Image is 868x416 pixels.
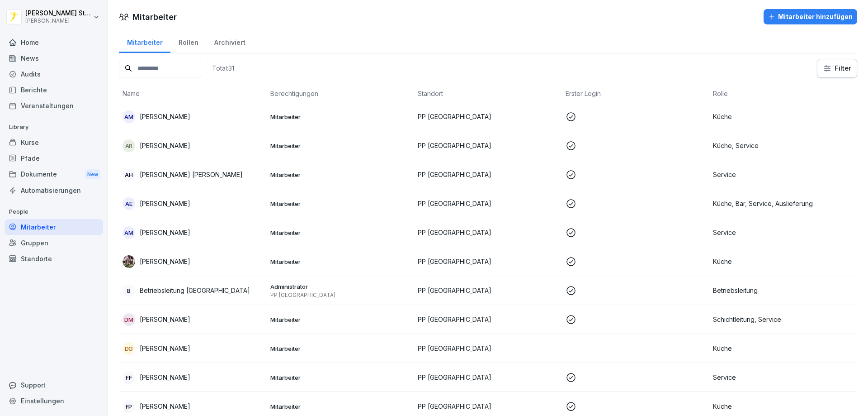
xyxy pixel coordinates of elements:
[140,344,190,353] p: [PERSON_NAME]
[270,316,411,324] p: Mitarbeiter
[418,286,558,295] p: PP [GEOGRAPHIC_DATA]
[5,150,103,166] a: Pfade
[418,228,558,237] p: PP [GEOGRAPHIC_DATA]
[713,402,854,411] p: Küche
[713,228,854,237] p: Service
[270,113,411,121] p: Mitarbeiter
[768,12,853,22] div: Mitarbeiter hinzufügen
[5,50,103,66] a: News
[5,251,103,267] div: Standorte
[140,402,190,411] p: [PERSON_NAME]
[270,171,411,179] p: Mitarbeiter
[123,313,135,326] div: DM
[418,112,558,121] p: PP [GEOGRAPHIC_DATA]
[713,112,854,121] p: Küche
[270,292,411,299] p: PP [GEOGRAPHIC_DATA]
[5,393,103,409] a: Einstellungen
[5,205,103,219] p: People
[123,255,135,268] img: wr8oxp1g4gkzyisjm8z9sexa.png
[5,120,103,134] p: Library
[270,344,411,353] p: Mitarbeiter
[713,257,854,266] p: Küche
[713,344,854,353] p: Küche
[709,85,857,102] th: Rolle
[25,18,91,24] p: [PERSON_NAME]
[5,377,103,393] div: Support
[418,373,558,382] p: PP [GEOGRAPHIC_DATA]
[267,85,415,102] th: Berechtigungen
[123,139,135,152] div: AR
[206,30,253,53] a: Archiviert
[5,134,103,150] a: Kurse
[140,112,190,121] p: [PERSON_NAME]
[25,10,91,17] p: [PERSON_NAME] Stambolov
[5,166,103,183] div: Dokumente
[418,257,558,266] p: PP [GEOGRAPHIC_DATA]
[5,182,103,198] a: Automatisierungen
[713,373,854,382] p: Service
[418,344,558,353] p: PP [GEOGRAPHIC_DATA]
[418,402,558,411] p: PP [GEOGRAPHIC_DATA]
[270,229,411,237] p: Mitarbeiter
[270,282,411,291] p: Administrator
[5,235,103,251] a: Gruppen
[5,219,103,235] a: Mitarbeiter
[119,30,170,53] a: Mitarbeiter
[418,170,558,179] p: PP [GEOGRAPHIC_DATA]
[418,141,558,150] p: PP [GEOGRAPHIC_DATA]
[5,66,103,82] a: Audits
[123,284,135,297] div: B
[5,98,103,114] a: Veranstaltungen
[5,82,103,98] a: Berichte
[123,226,135,239] div: AM
[123,342,135,355] div: DG
[212,64,234,72] p: Total: 31
[170,30,206,53] a: Rollen
[140,315,190,324] p: [PERSON_NAME]
[713,286,854,295] p: Betriebsleitung
[270,142,411,150] p: Mitarbeiter
[823,64,851,73] div: Filter
[140,141,190,150] p: [PERSON_NAME]
[713,199,854,208] p: Küche, Bar, Service, Auslieferung
[123,197,135,210] div: AE
[817,59,857,77] button: Filter
[270,200,411,208] p: Mitarbeiter
[140,170,243,179] p: [PERSON_NAME] [PERSON_NAME]
[123,110,135,123] div: AM
[270,402,411,411] p: Mitarbeiter
[713,170,854,179] p: Service
[418,315,558,324] p: PP [GEOGRAPHIC_DATA]
[5,166,103,183] a: DokumenteNew
[123,168,135,181] div: AH
[123,371,135,384] div: FF
[85,169,100,180] div: New
[140,199,190,208] p: [PERSON_NAME]
[132,11,177,23] h1: Mitarbeiter
[414,85,562,102] th: Standort
[140,257,190,266] p: [PERSON_NAME]
[764,9,857,24] button: Mitarbeiter hinzufügen
[123,400,135,413] div: FP
[418,199,558,208] p: PP [GEOGRAPHIC_DATA]
[140,286,250,295] p: Betriebsleitung [GEOGRAPHIC_DATA]
[140,228,190,237] p: [PERSON_NAME]
[5,34,103,50] a: Home
[562,85,710,102] th: Erster Login
[713,141,854,150] p: Küche, Service
[713,315,854,324] p: Schichtleitung, Service
[119,85,267,102] th: Name
[270,258,411,266] p: Mitarbeiter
